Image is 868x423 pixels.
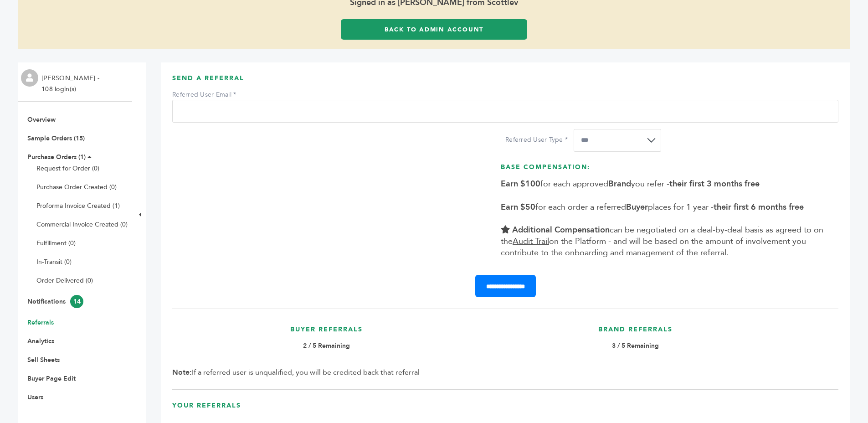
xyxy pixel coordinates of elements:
a: Buyer Page Edit [27,374,76,383]
b: Buyer [626,201,648,213]
a: Fulfillment (0) [36,239,76,248]
h3: Base Compensation: [501,163,834,179]
b: their first 6 months free [714,201,804,213]
a: Purchase Orders (1) [27,153,86,161]
a: Referrals [27,318,54,327]
b: 3 / 5 Remaining [612,341,659,350]
span: 14 [70,295,83,308]
b: 2 / 5 Remaining [303,341,350,350]
b: Note: [172,367,192,377]
li: [PERSON_NAME] - 108 login(s) [41,73,102,95]
a: Sell Sheets [27,356,60,364]
span: for each approved you refer - for each order a referred places for 1 year - can be negotiated on ... [501,178,823,258]
b: their first 3 months free [669,178,760,190]
a: Order Delivered (0) [36,276,93,285]
a: Analytics [27,337,54,346]
h3: Brand Referrals [486,325,786,341]
a: Overview [27,115,56,124]
b: Earn $50 [501,201,535,213]
u: Audit Trail [513,236,549,247]
h3: Send A Referral [172,74,838,90]
a: Sample Orders (15) [27,134,85,143]
b: Brand [608,178,631,190]
a: Proforma Invoice Created (1) [36,201,120,210]
img: profile.png [21,69,38,87]
b: Additional Compensation [512,224,610,236]
a: Commercial Invoice Created (0) [36,220,128,229]
h3: Buyer Referrals [177,325,477,341]
a: Users [27,393,43,402]
a: Back to Admin Account [341,19,527,40]
label: Referred User Email [172,90,236,99]
a: Purchase Order Created (0) [36,183,117,191]
span: If a referred user is unqualified, you will be credited back that referral [172,367,420,377]
a: Notifications14 [27,297,83,306]
label: Referred User Type [505,135,569,144]
a: In-Transit (0) [36,258,72,266]
b: Earn $100 [501,178,540,190]
a: Request for Order (0) [36,164,99,173]
h3: Your Referrals [172,401,838,417]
